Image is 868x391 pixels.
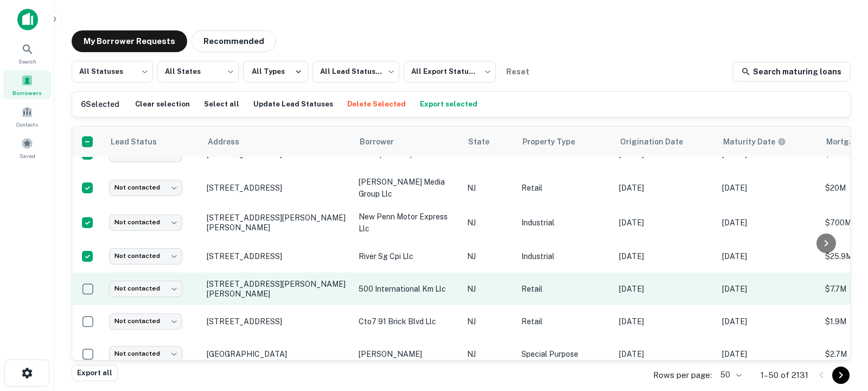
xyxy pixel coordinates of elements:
div: 50 [716,367,743,383]
h6: 6 Selected [81,98,119,110]
p: NJ [467,217,510,229]
p: Retail [521,182,608,194]
p: [DATE] [722,250,814,262]
p: NJ [467,182,510,194]
span: Address [208,135,253,148]
p: 500 international km llc [359,283,456,295]
span: Lead Status [110,135,171,148]
span: Contacts [16,120,38,129]
div: Not contacted [109,248,182,264]
p: [STREET_ADDRESS] [207,251,348,261]
button: Clear selection [132,96,193,112]
p: [DATE] [619,316,711,327]
div: Maturity dates displayed may be estimated. Please contact the lender for the most accurate maturi... [723,136,786,148]
p: NJ [467,283,510,295]
p: [DATE] [722,348,814,360]
p: [DATE] [619,250,711,262]
p: new penn motor express llc [359,211,456,235]
span: Property Type [522,135,589,148]
button: Select all [201,96,242,112]
button: My Borrower Requests [72,30,187,52]
p: [DATE] [722,217,814,229]
p: cto7 91 brick blvd llc [359,316,456,327]
a: Search [3,39,51,68]
button: Export selected [417,96,480,112]
th: Origination Date [614,127,717,157]
p: [STREET_ADDRESS] [207,183,348,193]
div: Not contacted [109,313,182,329]
p: [DATE] [619,348,711,360]
div: Not contacted [109,180,182,195]
img: capitalize-icon.png [17,9,38,30]
button: Go to next page [832,367,850,384]
th: Address [201,127,353,157]
p: Rows per page: [653,369,712,382]
th: Maturity dates displayed may be estimated. Please contact the lender for the most accurate maturi... [717,127,820,157]
p: NJ [467,250,510,262]
p: NJ [467,316,510,327]
button: Reset [500,61,535,83]
p: [DATE] [619,182,711,194]
span: State [468,135,503,148]
p: Industrial [521,250,608,262]
th: Borrower [353,127,462,157]
button: Update Lead Statuses [251,96,336,112]
p: [DATE] [722,182,814,194]
p: [DATE] [619,283,711,295]
div: All Export Statuses [404,58,496,86]
div: Not contacted [109,215,182,230]
th: State [462,127,516,157]
p: [DATE] [722,316,814,327]
th: Property Type [516,127,614,157]
div: Not contacted [109,281,182,297]
button: Recommended [192,30,276,52]
p: Special Purpose [521,348,608,360]
span: Borrower [360,135,408,148]
p: river sg cpi llc [359,250,456,262]
span: Saved [20,152,35,160]
div: All Lead Statuses [312,58,399,86]
a: Search maturing loans [732,62,851,81]
p: [DATE] [619,217,711,229]
p: Retail [521,316,608,327]
p: [PERSON_NAME] media group llc [359,176,456,200]
p: Industrial [521,217,608,229]
p: [DATE] [722,283,814,295]
div: All States [157,58,239,86]
button: All Types [243,61,308,83]
span: Borrowers [12,89,42,97]
h6: Maturity Date [723,136,775,148]
p: [STREET_ADDRESS][PERSON_NAME][PERSON_NAME] [207,279,348,299]
a: Borrowers [3,70,51,99]
span: Origination Date [620,135,697,148]
p: Retail [521,283,608,295]
div: Not contacted [109,346,182,362]
p: [STREET_ADDRESS] [207,317,348,326]
div: All Statuses [72,58,153,86]
span: Search [18,57,36,66]
th: Lead Status [104,127,201,157]
a: Saved [3,133,51,162]
p: 1–50 of 2131 [761,369,808,382]
a: Contacts [3,102,51,131]
p: [STREET_ADDRESS][PERSON_NAME][PERSON_NAME] [207,213,348,232]
p: [GEOGRAPHIC_DATA] [207,349,348,359]
p: [PERSON_NAME] [359,348,456,360]
iframe: Chat Widget [814,304,868,356]
button: Export all [72,365,118,381]
button: Delete Selected [344,96,409,112]
p: NJ [467,348,510,360]
span: Maturity dates displayed may be estimated. Please contact the lender for the most accurate maturi... [723,136,800,148]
